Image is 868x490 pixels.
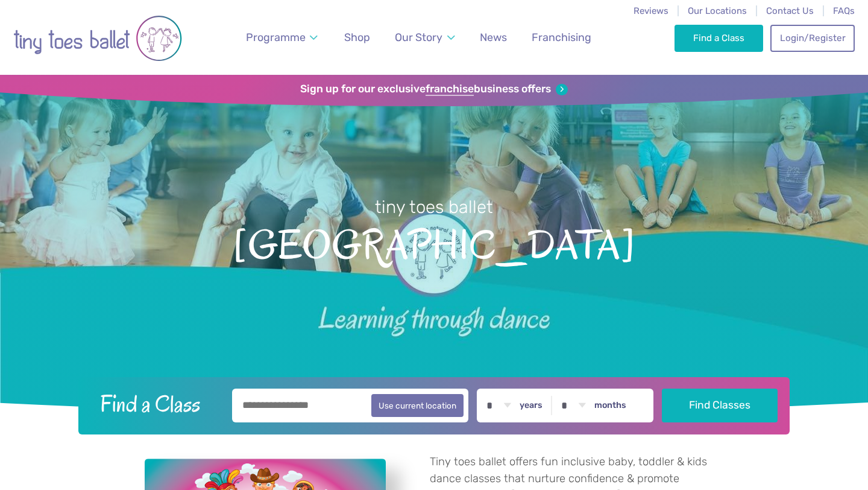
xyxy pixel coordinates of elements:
a: Sign up for our exclusivefranchisebusiness offers [300,83,567,96]
img: tiny toes ballet [13,8,182,69]
a: Find a Class [675,25,763,51]
a: Programme [241,24,324,51]
a: Franchising [526,24,597,51]
a: Our Locations [688,5,747,16]
a: Reviews [634,5,668,16]
span: Franchising [532,31,591,43]
span: Shop [344,31,370,43]
a: FAQs [833,5,855,16]
label: months [594,400,626,411]
h2: Find a Class [90,389,224,419]
span: News [480,31,507,43]
a: Our Story [389,24,461,51]
label: years [520,400,542,411]
a: Shop [339,24,376,51]
small: tiny toes ballet [375,197,493,217]
button: Find Classes [662,389,778,422]
span: Our Story [395,31,442,43]
strong: franchise [426,83,474,96]
span: Programme [246,31,306,43]
span: [GEOGRAPHIC_DATA] [21,219,847,268]
button: Use current location [371,394,464,417]
a: News [474,24,512,51]
a: Login/Register [770,25,855,51]
a: Contact Us [766,5,814,16]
